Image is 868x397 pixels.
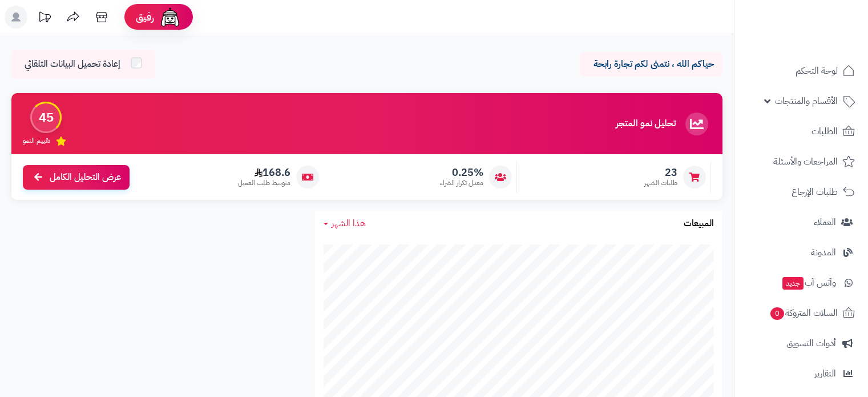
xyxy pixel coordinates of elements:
[796,63,838,79] span: لوحة التحكم
[792,184,838,200] span: طلبات الإرجاع
[30,6,59,31] a: تحديثات المنصة
[786,335,836,351] span: أدوات التسويق
[814,366,836,382] span: التقارير
[644,166,677,179] span: 23
[238,166,290,179] span: 168.6
[616,119,676,129] h3: تحليل نمو المتجر
[23,136,50,146] span: تقييم النمو
[741,360,861,387] a: التقارير
[238,178,290,188] span: متوسط طلب العميل
[781,275,836,291] span: وآتس آب
[440,166,483,179] span: 0.25%
[741,269,861,296] a: وآتس آبجديد
[332,216,366,230] span: هذا الشهر
[644,178,677,188] span: طلبات الشهر
[741,178,861,206] a: طلبات الإرجاع
[25,58,120,71] span: إعادة تحميل البيانات التلقائي
[684,219,714,229] h3: المبيعات
[440,178,483,188] span: معدل تكرار الشراء
[588,58,714,71] p: حياكم الله ، نتمنى لكم تجارة رابحة
[773,154,838,170] span: المراجعات والأسئلة
[159,6,181,29] img: ai-face.png
[769,305,838,321] span: السلات المتروكة
[741,239,861,266] a: المدونة
[23,165,130,190] a: عرض التحليل الكامل
[324,217,366,230] a: هذا الشهر
[136,10,154,24] span: رفيق
[741,299,861,327] a: السلات المتروكة0
[812,123,838,139] span: الطلبات
[770,307,784,320] span: 0
[741,330,861,357] a: أدوات التسويق
[790,32,857,56] img: logo-2.png
[741,57,861,85] a: لوحة التحكم
[741,118,861,145] a: الطلبات
[775,93,838,109] span: الأقسام والمنتجات
[782,277,804,290] span: جديد
[814,214,836,230] span: العملاء
[50,171,121,184] span: عرض التحليل الكامل
[741,148,861,175] a: المراجعات والأسئلة
[811,244,836,260] span: المدونة
[741,208,861,236] a: العملاء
